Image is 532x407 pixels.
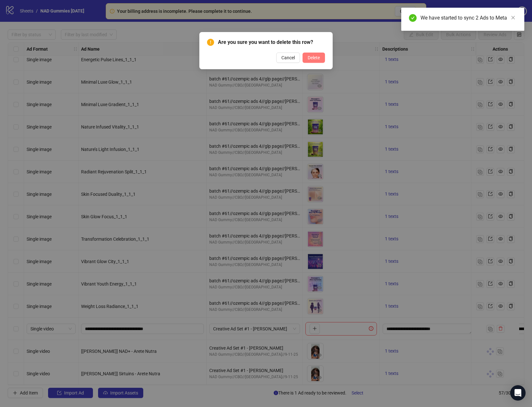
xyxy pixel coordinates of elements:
[308,55,320,60] span: Delete
[510,14,517,21] a: Close
[409,14,417,22] span: check-circle
[218,38,325,46] span: Are you sure you want to delete this row?
[511,15,515,20] span: close
[281,55,295,60] span: Cancel
[510,385,526,401] div: Open Intercom Messenger
[420,14,517,22] div: We have started to sync 2 Ads to Meta
[276,53,300,63] button: Cancel
[303,53,325,63] button: Delete
[207,39,214,46] span: exclamation-circle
